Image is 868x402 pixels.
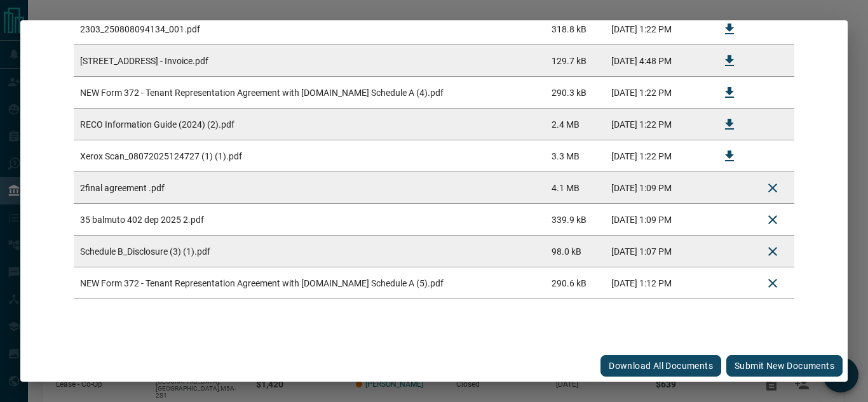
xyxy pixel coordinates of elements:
[545,109,605,140] td: 2.4 MB
[714,14,745,44] button: Download
[757,173,788,203] button: Delete
[545,13,605,45] td: 318.8 kB
[74,204,545,236] td: 35 balmuto 402 dep 2025 2.pdf
[74,236,545,267] td: Schedule B_Disclosure (3) (1).pdf
[74,140,545,172] td: Xerox Scan_08072025124727 (1) (1).pdf
[74,77,545,109] td: NEW Form 372 - Tenant Representation Agreement with [DOMAIN_NAME] Schedule A (4).pdf
[714,141,745,171] button: Download
[714,46,745,76] button: Download
[605,172,708,204] td: [DATE] 1:09 PM
[74,109,545,140] td: RECO Information Guide (2024) (2).pdf
[757,236,788,267] button: Delete
[545,172,605,204] td: 4.1 MB
[605,13,708,45] td: [DATE] 1:22 PM
[545,267,605,299] td: 290.6 kB
[726,355,843,377] button: Submit new documents
[74,172,545,204] td: 2final agreement .pdf
[757,268,788,298] button: Delete
[545,236,605,267] td: 98.0 kB
[757,204,788,235] button: Delete
[605,109,708,140] td: [DATE] 1:22 PM
[545,140,605,172] td: 3.3 MB
[714,109,745,140] button: Download
[545,77,605,109] td: 290.3 kB
[74,45,545,77] td: [STREET_ADDRESS] - Invoice.pdf
[545,45,605,77] td: 129.7 kB
[605,140,708,172] td: [DATE] 1:22 PM
[74,13,545,45] td: 2303_250808094134_001.pdf
[605,267,708,299] td: [DATE] 1:12 PM
[714,77,745,108] button: Download
[605,77,708,109] td: [DATE] 1:22 PM
[605,45,708,77] td: [DATE] 4:48 PM
[545,204,605,236] td: 339.9 kB
[605,236,708,267] td: [DATE] 1:07 PM
[605,204,708,236] td: [DATE] 1:09 PM
[74,267,545,299] td: NEW Form 372 - Tenant Representation Agreement with [DOMAIN_NAME] Schedule A (5).pdf
[600,355,721,377] button: Download All Documents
